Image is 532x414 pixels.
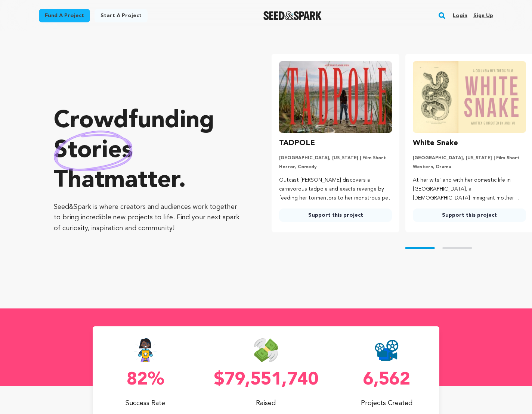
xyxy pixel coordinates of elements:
[104,169,179,193] span: matter
[334,398,439,408] p: Projects Created
[413,155,526,161] p: [GEOGRAPHIC_DATA], [US_STATE] | Film Short
[93,398,198,408] p: Success Rate
[279,137,315,149] h3: TADPOLE
[213,398,319,408] p: Raised
[254,338,278,362] img: Seed&Spark Money Raised Icon
[279,176,392,203] p: Outcast [PERSON_NAME] discovers a carnivorous tadpole and exacts revenge by feeding her tormentor...
[279,164,392,170] p: Horror, Comedy
[413,137,458,149] h3: White Snake
[54,106,242,196] p: Crowdfunding that .
[279,61,392,133] img: TADPOLE image
[413,208,526,222] a: Support this project
[279,208,392,222] a: Support this project
[334,371,439,389] p: 6,562
[134,338,157,362] img: Seed&Spark Success Rate Icon
[413,164,526,170] p: Western, Drama
[453,10,467,22] a: Login
[54,202,242,234] p: Seed&Spark is where creators and audiences work together to bring incredible new projects to life...
[54,131,133,171] img: hand sketched image
[279,155,392,161] p: [GEOGRAPHIC_DATA], [US_STATE] | Film Short
[473,10,493,22] a: Sign up
[213,371,319,389] p: $79,551,740
[263,11,322,20] img: Seed&Spark Logo Dark Mode
[375,338,399,362] img: Seed&Spark Projects Created Icon
[413,61,526,133] img: White Snake image
[95,9,148,22] a: Start a project
[93,371,198,389] p: 82%
[413,176,526,203] p: At her wits’ end with her domestic life in [GEOGRAPHIC_DATA], a [DEMOGRAPHIC_DATA] immigrant moth...
[39,9,90,22] a: Fund a project
[263,11,322,20] a: Seed&Spark Homepage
